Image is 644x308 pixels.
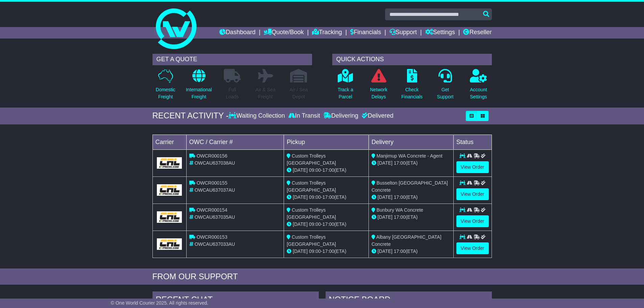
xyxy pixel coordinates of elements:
a: Settings [425,27,455,39]
span: OWCR000156 [196,153,227,159]
td: OWC / Carrier # [186,135,284,149]
a: GetSupport [436,69,454,104]
a: View Order [456,188,489,200]
span: Custom Trolleys [GEOGRAPHIC_DATA] [287,153,336,166]
img: GetCarrierServiceLogo [157,184,182,196]
div: - (ETA) [287,221,366,228]
span: 17:00 [323,167,334,173]
div: (ETA) [372,160,451,167]
p: Air & Sea Freight [256,86,276,100]
span: 17:00 [323,194,334,200]
span: [DATE] [378,248,392,254]
span: 17:00 [394,248,406,254]
a: CheckFinancials [401,69,423,104]
p: International Freight [186,86,212,100]
span: Busselton [GEOGRAPHIC_DATA] Concrete [372,180,448,193]
div: - (ETA) [287,248,366,255]
a: NetworkDelays [369,69,387,104]
span: Custom Trolleys [GEOGRAPHIC_DATA] [287,207,336,220]
span: OWCR000155 [196,180,227,186]
div: QUICK ACTIONS [332,54,492,65]
span: [DATE] [293,221,308,227]
a: InternationalFreight [186,69,212,104]
div: (ETA) [372,194,451,201]
a: Dashboard [219,27,256,39]
img: GetCarrierServiceLogo [157,211,182,223]
span: Custom Trolleys [GEOGRAPHIC_DATA] [287,234,336,247]
span: Custom Trolleys [GEOGRAPHIC_DATA] [287,180,336,193]
span: OWCAU637035AU [194,214,235,220]
span: Manjimup WA Concrete - Agent [377,153,443,159]
a: Quote/Book [264,27,304,39]
span: [DATE] [378,214,392,220]
div: GET A QUOTE [152,54,312,65]
span: OWCR000153 [196,234,227,240]
span: 17:00 [394,160,406,166]
a: Financials [350,27,381,39]
p: Account Settings [470,86,487,100]
a: Tracking [312,27,342,39]
p: Air / Sea Depot [290,86,308,100]
span: [DATE] [293,167,308,173]
p: Full Loads [224,86,241,100]
a: View Order [456,161,489,173]
span: Albany [GEOGRAPHIC_DATA] Concrete [372,234,442,247]
span: 09:00 [309,194,321,200]
span: [DATE] [378,194,392,200]
div: Waiting Collection [229,112,286,120]
div: Delivering [322,112,360,120]
img: GetCarrierServiceLogo [157,157,182,169]
span: OWCR000154 [196,207,227,213]
span: 09:00 [309,248,321,254]
a: Track aParcel [337,69,354,104]
td: Pickup [284,135,369,149]
p: Domestic Freight [156,86,175,100]
span: [DATE] [293,248,308,254]
div: Delivered [360,112,393,120]
span: 09:00 [309,221,321,227]
span: 17:00 [394,214,406,220]
span: OWCAU637033AU [194,241,235,247]
img: GetCarrierServiceLogo [157,238,182,250]
a: DomesticFreight [155,69,175,104]
span: 17:00 [394,194,406,200]
span: OWCAU637037AU [194,187,235,193]
span: 17:00 [323,248,334,254]
div: (ETA) [372,248,451,255]
a: Reseller [463,27,492,39]
p: Network Delays [370,86,387,100]
td: Carrier [152,135,186,149]
td: Status [453,135,492,149]
div: FROM OUR SUPPORT [152,272,492,282]
a: AccountSettings [470,69,487,104]
p: Check Financials [401,86,423,100]
a: View Order [456,215,489,227]
div: - (ETA) [287,194,366,201]
span: 09:00 [309,167,321,173]
span: [DATE] [293,194,308,200]
div: RECENT ACTIVITY - [152,111,229,121]
span: [DATE] [378,160,392,166]
div: In Transit [287,112,322,120]
span: OWCAU637038AU [194,160,235,166]
span: 17:00 [323,221,334,227]
p: Track a Parcel [338,86,353,100]
span: Bunbury WA Concrete [377,207,423,213]
p: Get Support [437,86,453,100]
a: Support [389,27,417,39]
td: Delivery [368,135,453,149]
a: View Order [456,242,489,254]
span: © One World Courier 2025. All rights reserved. [111,300,209,306]
div: (ETA) [372,214,451,221]
div: - (ETA) [287,167,366,174]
